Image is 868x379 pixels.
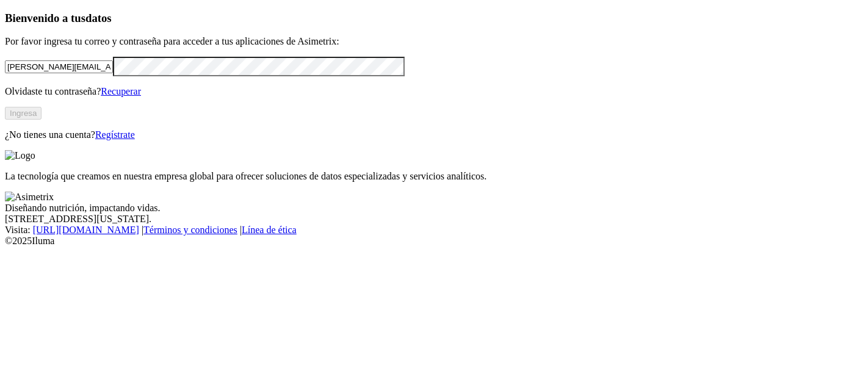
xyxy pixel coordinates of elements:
[143,225,237,235] a: Términos y condiciones
[5,86,863,97] p: Olvidaste tu contraseña?
[5,225,863,236] div: Visita : | |
[5,107,42,120] button: Ingresa
[5,236,863,247] div: © 2025 Iluma
[33,225,139,235] a: [URL][DOMAIN_NAME]
[5,192,54,203] img: Asimetrix
[5,150,35,161] img: Logo
[85,12,112,24] span: datos
[95,129,135,140] a: Regístrate
[5,129,863,140] p: ¿No tienes una cuenta?
[5,36,863,47] p: Por favor ingresa tu correo y contraseña para acceder a tus aplicaciones de Asimetrix:
[101,86,141,96] a: Recuperar
[5,203,863,214] div: Diseñando nutrición, impactando vidas.
[5,171,863,182] p: La tecnología que creamos en nuestra empresa global para ofrecer soluciones de datos especializad...
[5,214,863,225] div: [STREET_ADDRESS][US_STATE].
[5,12,863,25] h3: Bienvenido a tus
[5,60,113,73] input: Tu correo
[242,225,297,235] a: Línea de ética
